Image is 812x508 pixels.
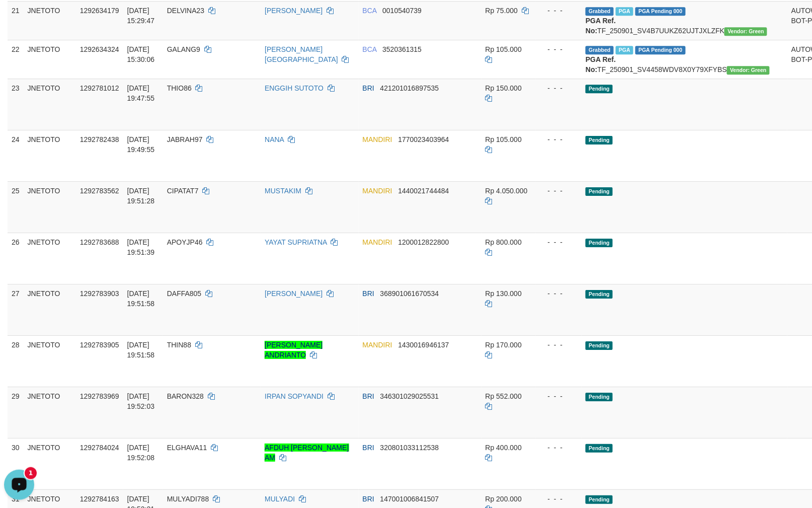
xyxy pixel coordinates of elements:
[398,135,449,143] span: Copy 1770023403964 to clipboard
[380,444,439,452] span: Copy 320801033112538 to clipboard
[24,387,76,438] td: JNETOTO
[485,7,518,15] span: Rp 75.000
[167,135,203,143] span: JABRAH97
[127,341,155,359] span: [DATE] 19:51:58
[380,392,439,400] span: Copy 346301029025531 to clipboard
[586,187,613,196] span: Pending
[586,239,613,247] span: Pending
[127,187,155,205] span: [DATE] 19:51:28
[485,392,522,400] span: Rp 552.000
[24,284,76,335] td: JNETOTO
[363,392,374,400] span: BRI
[485,238,522,246] span: Rp 800.000
[167,238,203,246] span: APOYJP46
[4,4,34,34] button: Open LiveChat chat widget
[265,289,322,298] a: [PERSON_NAME]
[167,84,192,92] span: THIO86
[167,495,209,503] span: MULYADI788
[586,7,614,16] span: Grabbed
[265,7,322,15] a: [PERSON_NAME]
[167,392,204,400] span: BARON328
[382,45,422,53] span: Copy 3520361315 to clipboard
[24,233,76,284] td: JNETOTO
[80,392,119,400] span: 1292783969
[8,1,24,40] td: 21
[167,341,191,349] span: THIN88
[635,7,686,16] span: PGA Pending
[8,438,24,489] td: 30
[398,187,449,195] span: Copy 1440021744484 to clipboard
[540,237,578,247] div: - - -
[127,84,155,102] span: [DATE] 19:47:55
[540,134,578,144] div: - - -
[485,444,522,452] span: Rp 400.000
[586,85,613,93] span: Pending
[167,289,201,298] span: DAFFA805
[380,289,439,298] span: Copy 368901061670534 to clipboard
[616,7,633,16] span: Marked by auonisif
[363,444,374,452] span: BRI
[8,40,24,79] td: 22
[586,495,613,504] span: Pending
[80,7,119,15] span: 1292634179
[540,6,578,16] div: - - -
[167,444,207,452] span: ELGHAVA11
[485,45,522,53] span: Rp 105.000
[724,27,767,36] span: Vendor URL: https://service4.1velocity.biz
[80,187,119,195] span: 1292783562
[582,1,787,40] td: TF_250901_SV4B7UUKZ62UJTJXLZFK
[363,238,392,246] span: MANDIRI
[127,7,155,25] span: [DATE] 15:29:47
[127,238,155,256] span: [DATE] 19:51:39
[485,84,522,92] span: Rp 150.000
[80,289,119,298] span: 1292783903
[265,392,323,400] a: IRPAN SOPYANDI
[586,17,616,35] b: PGA Ref. No:
[540,494,578,504] div: - - -
[80,495,119,503] span: 1292784163
[8,79,24,130] td: 23
[363,341,392,349] span: MANDIRI
[265,135,284,143] a: NANA
[363,84,374,92] span: BRI
[80,135,119,143] span: 1292782438
[167,45,200,53] span: GALANG9
[24,181,76,233] td: JNETOTO
[167,187,199,195] span: CIPATAT7
[24,79,76,130] td: JNETOTO
[8,284,24,335] td: 27
[616,46,633,54] span: Marked by auonisif
[540,186,578,196] div: - - -
[586,444,613,453] span: Pending
[540,44,578,54] div: - - -
[167,7,204,15] span: DELVINA23
[265,84,323,92] a: ENGGIH SUTOTO
[127,289,155,308] span: [DATE] 19:51:58
[127,444,155,462] span: [DATE] 19:52:08
[540,288,578,299] div: - - -
[80,444,119,452] span: 1292784024
[363,187,392,195] span: MANDIRI
[25,2,37,14] div: new message indicator
[398,341,449,349] span: Copy 1430016946137 to clipboard
[586,136,613,144] span: Pending
[382,7,422,15] span: Copy 0010540739 to clipboard
[635,46,686,54] span: PGA Pending
[24,130,76,181] td: JNETOTO
[8,387,24,438] td: 29
[80,238,119,246] span: 1292783688
[265,238,327,246] a: YAYAT SUPRIATNA
[485,495,522,503] span: Rp 200.000
[380,495,439,503] span: Copy 147001006841507 to clipboard
[380,84,439,92] span: Copy 421201016897535 to clipboard
[8,335,24,387] td: 28
[8,233,24,284] td: 26
[540,340,578,350] div: - - -
[127,392,155,410] span: [DATE] 19:52:03
[80,84,119,92] span: 1292781012
[586,290,613,299] span: Pending
[363,495,374,503] span: BRI
[485,187,528,195] span: Rp 4.050.000
[80,45,119,53] span: 1292634324
[127,135,155,154] span: [DATE] 19:49:55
